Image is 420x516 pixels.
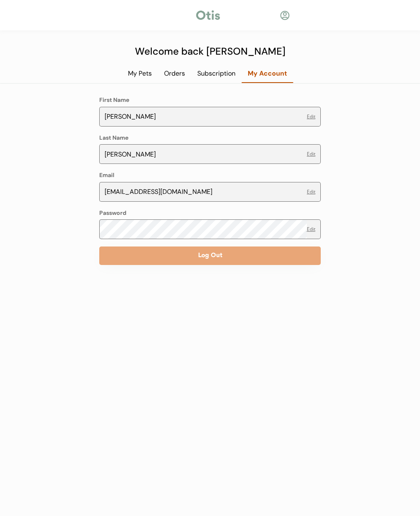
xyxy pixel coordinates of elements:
[99,171,114,180] div: Email
[130,44,290,59] div: Welcome back [PERSON_NAME]
[99,209,126,217] div: Password
[307,114,315,119] div: Edit
[307,189,315,194] button: Edit
[307,152,315,157] button: Edit
[99,246,321,265] button: Log Out
[99,134,128,142] div: Last Name
[158,69,191,78] div: Orders
[242,69,293,78] div: My Account
[191,69,242,78] div: Subscription
[99,96,129,104] div: First Name
[307,227,315,232] button: Edit
[122,69,158,78] div: My Pets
